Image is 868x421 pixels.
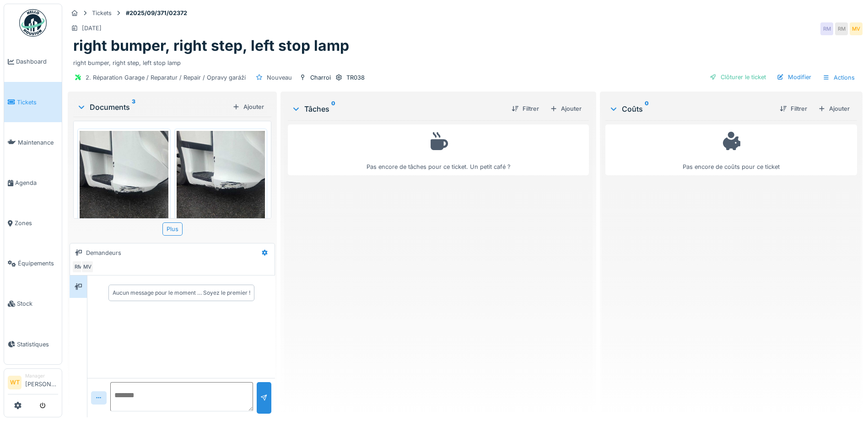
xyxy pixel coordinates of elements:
[4,162,62,203] a: Agenda
[72,260,85,273] div: RM
[346,73,365,82] div: TR038
[86,73,246,82] div: 2. Réparation Garage / Reparatur / Repair / Opravy garáží
[15,178,58,187] span: Agenda
[18,259,58,268] span: Équipements
[4,122,62,162] a: Maintenance
[17,98,58,107] span: Tickets
[706,71,770,83] div: Clôturer le ticket
[25,372,58,379] div: Manager
[80,131,168,249] img: fsx0tylm799f5dsn0bf6hgn3bize
[17,340,58,349] span: Statistiques
[19,9,47,37] img: Badge_color-CXgf-gQk.svg
[229,101,268,113] div: Ajouter
[4,284,62,324] a: Stock
[73,37,349,54] h1: right bumper, right step, left stop lamp
[645,103,649,114] sup: 0
[267,73,292,82] div: Nouveau
[8,372,58,394] a: WT Manager[PERSON_NAME]
[611,129,851,171] div: Pas encore de coûts pour ce ticket
[25,372,58,392] li: [PERSON_NAME]
[177,131,265,249] img: ukszop6h1s5hwh92grufaouc0p5c
[776,103,811,115] div: Filtrer
[82,24,102,32] div: [DATE]
[86,248,121,257] div: Demandeurs
[773,71,815,83] div: Modifier
[15,219,58,227] span: Zones
[162,222,183,236] div: Plus
[4,82,62,122] a: Tickets
[81,260,94,273] div: MV
[18,138,58,147] span: Maintenance
[310,73,331,82] div: Charroi
[4,243,62,284] a: Équipements
[73,55,857,67] div: right bumper, right step, left stop lamp
[835,22,848,35] div: RM
[8,376,22,389] li: WT
[77,102,229,113] div: Documents
[291,103,504,114] div: Tâches
[331,103,335,114] sup: 0
[113,289,250,297] div: Aucun message pour le moment … Soyez le premier !
[92,9,112,17] div: Tickets
[820,22,833,35] div: RM
[4,324,62,364] a: Statistiques
[16,57,58,66] span: Dashboard
[609,103,772,114] div: Coûts
[546,103,585,115] div: Ajouter
[4,42,62,82] a: Dashboard
[850,22,863,35] div: MV
[122,9,191,17] strong: #2025/09/371/02372
[17,299,58,308] span: Stock
[508,103,543,115] div: Filtrer
[4,203,62,243] a: Zones
[814,103,853,115] div: Ajouter
[294,129,583,171] div: Pas encore de tâches pour ce ticket. Un petit café ?
[819,71,859,84] div: Actions
[132,102,135,113] sup: 3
